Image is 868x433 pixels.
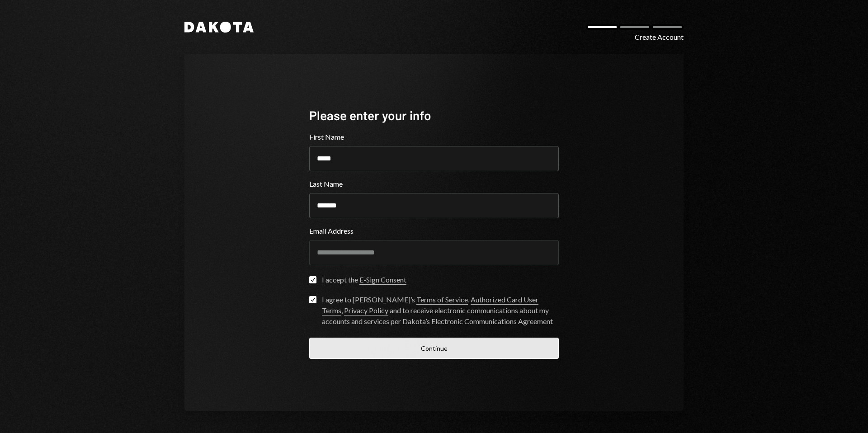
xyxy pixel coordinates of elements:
button: I accept the E-Sign Consent [309,276,316,283]
label: First Name [309,132,559,142]
a: Privacy Policy [344,306,388,315]
button: Continue [309,338,559,359]
a: Authorized Card User Terms [322,295,538,315]
button: I agree to [PERSON_NAME]’s Terms of Service, Authorized Card User Terms, Privacy Policy and to re... [309,296,316,303]
div: I agree to [PERSON_NAME]’s , , and to receive electronic communications about my accounts and ser... [322,294,559,327]
label: Email Address [309,226,559,236]
div: Please enter your info [309,107,559,124]
div: I accept the [322,274,406,285]
a: Terms of Service [416,295,468,305]
div: Create Account [635,32,684,42]
label: Last Name [309,179,559,189]
a: E-Sign Consent [359,275,406,285]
